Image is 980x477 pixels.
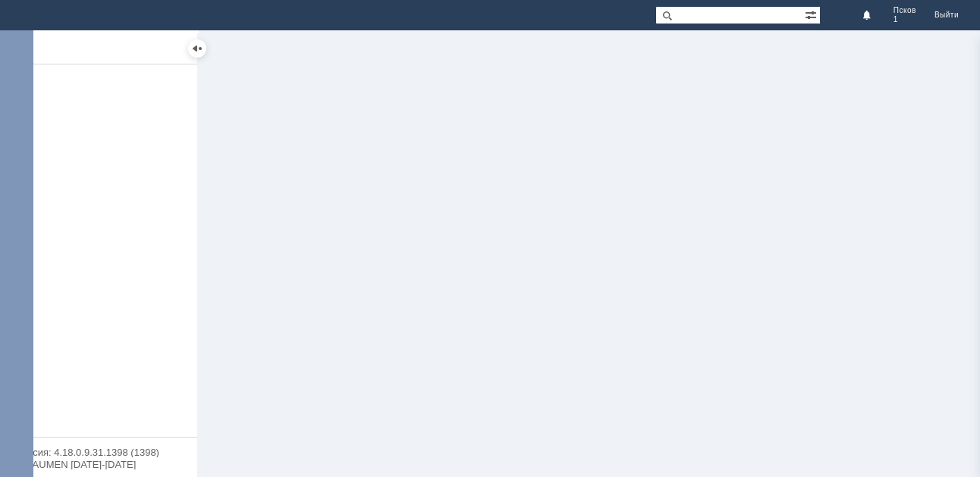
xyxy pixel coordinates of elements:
div: © NAUMEN [DATE]-[DATE] [15,460,182,469]
div: Скрыть меню [188,39,206,58]
span: Расширенный поиск [805,7,820,21]
span: Псков [894,6,916,15]
span: 1 [894,15,898,24]
div: Версия: 4.18.0.9.31.1398 (1398) [15,447,182,457]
